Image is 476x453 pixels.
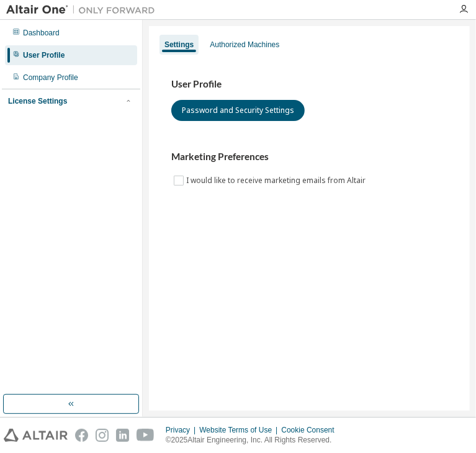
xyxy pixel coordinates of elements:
[199,425,281,435] div: Website Terms of Use
[23,50,65,60] div: User Profile
[171,100,305,121] button: Password and Security Settings
[96,429,109,442] img: instagram.svg
[210,40,279,50] div: Authorized Machines
[281,425,341,435] div: Cookie Consent
[137,429,155,442] img: youtube.svg
[75,429,88,442] img: facebook.svg
[4,429,68,442] img: altair_logo.svg
[23,28,60,38] div: Dashboard
[164,40,194,50] div: Settings
[166,425,199,435] div: Privacy
[186,173,368,188] label: I would like to receive marketing emails from Altair
[6,4,161,16] img: Altair One
[116,429,129,442] img: linkedin.svg
[171,78,447,91] h3: User Profile
[8,96,67,106] div: License Settings
[166,435,342,446] p: © 2025 Altair Engineering, Inc. All Rights Reserved.
[23,73,78,83] div: Company Profile
[171,151,447,163] h3: Marketing Preferences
